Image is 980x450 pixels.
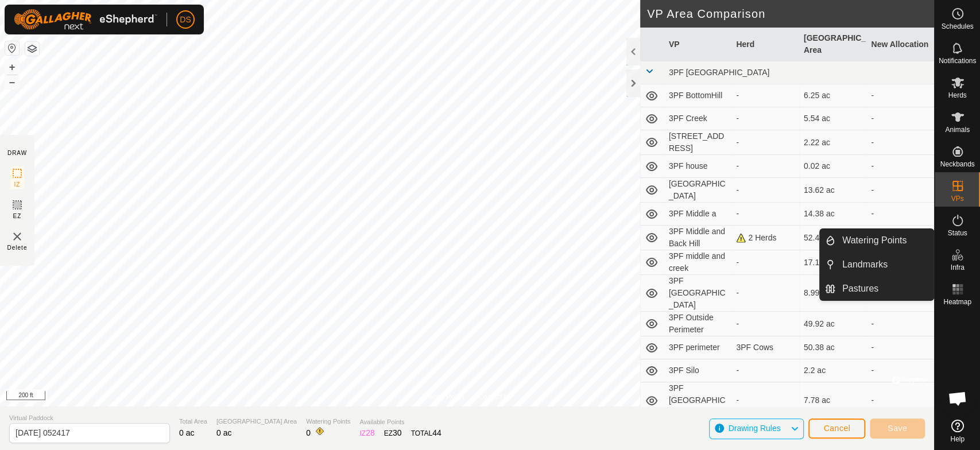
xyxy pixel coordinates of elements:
[736,160,795,172] div: -
[820,277,933,300] li: Pastures
[432,428,441,437] span: 44
[664,382,732,419] td: 3PF [GEOGRAPHIC_DATA]
[842,234,907,247] span: Watering Points
[664,250,732,275] td: 3PF middle and creek
[799,28,867,61] th: [GEOGRAPHIC_DATA] Area
[799,107,867,130] td: 5.54 ac
[820,229,933,252] li: Watering Points
[736,287,795,299] div: -
[664,155,732,178] td: 3PF house
[799,226,867,250] td: 52.49 ac
[179,428,194,437] span: 0 ac
[421,391,464,402] a: Privacy Policy
[664,312,732,336] td: 3PF Outside Perimeter
[866,382,934,419] td: -
[940,161,974,168] span: Neckbands
[866,84,934,107] td: -
[7,149,27,157] div: DRAW
[10,230,24,243] img: VP
[799,275,867,312] td: 8.99 ac
[664,275,732,312] td: 3PF [GEOGRAPHIC_DATA]
[888,424,907,433] span: Save
[216,428,231,437] span: 0 ac
[941,23,973,30] span: Schedules
[950,264,964,271] span: Infra
[842,282,878,296] span: Pastures
[359,417,441,427] span: Available Points
[935,415,980,447] a: Help
[736,257,795,269] div: -
[5,60,19,74] button: +
[866,226,934,250] td: -
[799,84,867,107] td: 6.25 ac
[799,382,867,419] td: 7.78 ac
[664,226,732,250] td: 3PF Middle and Back Hill
[866,178,934,203] td: -
[306,428,311,437] span: 0
[14,9,157,30] img: Gallagher Logo
[799,250,867,275] td: 17.15 ac
[13,212,22,220] span: EZ
[664,359,732,382] td: 3PF Silo
[943,298,971,305] span: Heatmap
[866,359,934,382] td: -
[664,203,732,226] td: 3PF Middle a
[866,28,934,61] th: New Allocation
[823,424,850,433] span: Cancel
[947,230,967,236] span: Status
[7,243,28,252] span: Delete
[950,436,964,443] span: Help
[736,364,795,377] div: -
[799,178,867,203] td: 13.62 ac
[835,253,933,276] a: Landmarks
[736,318,795,330] div: -
[664,178,732,203] td: [GEOGRAPHIC_DATA]
[866,107,934,130] td: -
[736,137,795,149] div: -
[736,208,795,220] div: -
[866,336,934,359] td: -
[179,417,207,426] span: Total Area
[664,84,732,107] td: 3PF BottomHill
[866,130,934,155] td: -
[736,394,795,406] div: -
[25,42,39,56] button: Map Layers
[736,232,795,244] div: 2 Herds
[842,258,888,271] span: Landmarks
[951,195,963,202] span: VPs
[728,424,780,433] span: Drawing Rules
[366,428,375,437] span: 28
[14,180,21,189] span: IZ
[9,413,170,423] span: Virtual Paddock
[736,184,795,196] div: -
[647,7,934,21] h2: VP Area Comparison
[866,203,934,226] td: -
[835,229,933,252] a: Watering Points
[870,418,925,439] button: Save
[866,312,934,336] td: -
[799,155,867,178] td: 0.02 ac
[866,155,934,178] td: -
[820,253,933,276] li: Landmarks
[5,41,19,55] button: Reset Map
[736,342,795,354] div: 3PF Cows
[5,75,19,89] button: –
[306,417,350,426] span: Watering Points
[835,277,933,300] a: Pastures
[180,14,191,26] span: DS
[478,391,512,402] a: Contact Us
[664,336,732,359] td: 3PF perimeter
[799,130,867,155] td: 2.22 ac
[664,107,732,130] td: 3PF Creek
[216,417,297,426] span: [GEOGRAPHIC_DATA] Area
[736,113,795,125] div: -
[359,427,374,439] div: IZ
[411,427,441,439] div: TOTAL
[940,381,975,416] div: Open chat
[799,203,867,226] td: 14.38 ac
[799,359,867,382] td: 2.2 ac
[799,336,867,359] td: 50.38 ac
[731,28,799,61] th: Herd
[393,428,402,437] span: 30
[808,418,865,439] button: Cancel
